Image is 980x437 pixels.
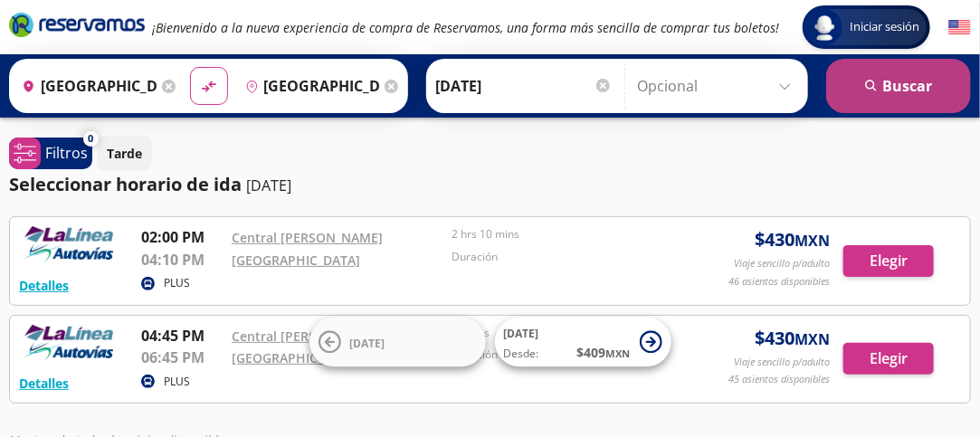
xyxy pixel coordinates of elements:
button: 0Filtros [9,138,92,169]
p: Viaje sencillo p/adulto [734,355,830,370]
p: 06:45 PM [141,347,223,368]
p: 02:00 PM [141,226,223,248]
button: [DATE] [309,318,486,367]
i: Brand Logo [9,11,145,38]
span: $ 409 [577,344,631,363]
button: [DATE]Desde:$409MXN [495,318,671,367]
img: RESERVAMOS [19,226,119,262]
input: Buscar Destino [238,63,381,109]
button: Elegir [843,343,934,375]
button: Elegir [843,245,934,277]
span: [DATE] [504,327,539,342]
span: [DATE] [350,336,385,351]
small: MXN [606,347,631,361]
p: 04:10 PM [141,249,223,271]
a: Central [PERSON_NAME] [232,229,383,246]
small: MXN [794,231,830,251]
span: 0 [89,131,94,147]
p: Viaje sencillo p/adulto [734,256,830,271]
input: Elegir Fecha [435,63,613,109]
button: English [948,16,971,39]
span: $ 430 [755,226,830,253]
em: ¡Bienvenido a la nueva experiencia de compra de Reservamos, una forma más sencilla de comprar tus... [152,19,779,36]
small: MXN [794,329,830,349]
span: $ 430 [755,325,830,352]
button: Buscar [826,59,971,113]
input: Buscar Origen [14,63,157,109]
p: Filtros [45,142,88,164]
p: Duración [452,249,662,265]
p: Seleccionar horario de ida [9,171,242,198]
button: Detalles [19,276,69,295]
p: PLUS [164,275,190,291]
img: RESERVAMOS [19,325,119,361]
a: [GEOGRAPHIC_DATA] [232,252,360,269]
p: 04:45 PM [141,325,223,347]
a: Brand Logo [9,11,145,43]
button: Detalles [19,374,69,393]
button: Tarde [97,136,152,171]
span: Desde: [504,347,539,363]
p: PLUS [164,374,190,390]
p: [DATE] [246,175,291,196]
a: [GEOGRAPHIC_DATA] [232,349,360,366]
p: 46 asientos disponibles [728,274,830,290]
p: Tarde [107,144,142,163]
a: Central [PERSON_NAME] [232,328,383,345]
span: Iniciar sesión [842,18,927,36]
input: Opcional [637,63,799,109]
p: 2 hrs 10 mins [452,226,662,242]
p: 45 asientos disponibles [728,372,830,387]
